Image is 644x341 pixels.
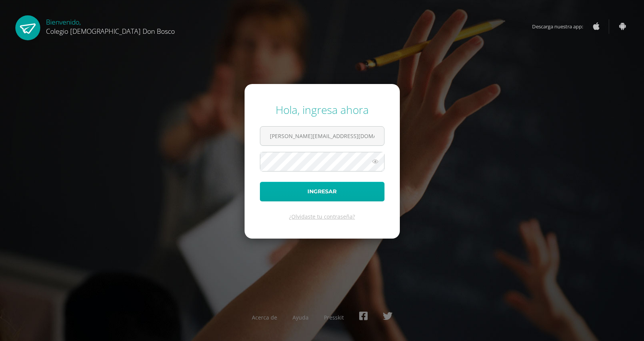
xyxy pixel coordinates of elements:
input: Correo electrónico o usuario [260,127,384,145]
span: Colegio [DEMOGRAPHIC_DATA] Don Bosco [46,26,175,36]
button: Ingresar [260,182,384,201]
a: Acerca de [252,314,277,321]
div: Hola, ingresa ahora [260,102,384,117]
div: Bienvenido, [46,15,175,36]
span: Descarga nuestra app: [532,19,591,34]
a: ¿Olvidaste tu contraseña? [289,213,355,220]
a: Ayuda [292,314,309,321]
a: Presskit [324,314,344,321]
